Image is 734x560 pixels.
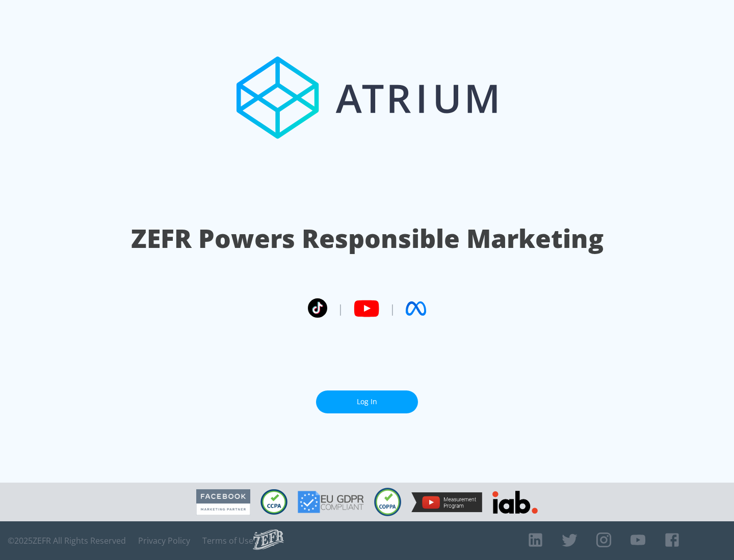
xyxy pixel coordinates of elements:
a: Log In [316,390,418,413]
span: © 2025 ZEFR All Rights Reserved [8,536,126,546]
img: GDPR Compliant [298,491,364,513]
a: Terms of Use [202,536,253,546]
img: IAB [492,491,538,514]
span: | [389,301,396,316]
img: CCPA Compliant [260,489,287,515]
img: Facebook Marketing Partner [196,489,250,515]
img: COPPA Compliant [374,488,401,516]
span: | [337,301,344,316]
a: Privacy Policy [138,536,190,546]
h1: ZEFR Powers Responsible Marketing [131,221,604,256]
img: YouTube Measurement Program [411,492,482,512]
